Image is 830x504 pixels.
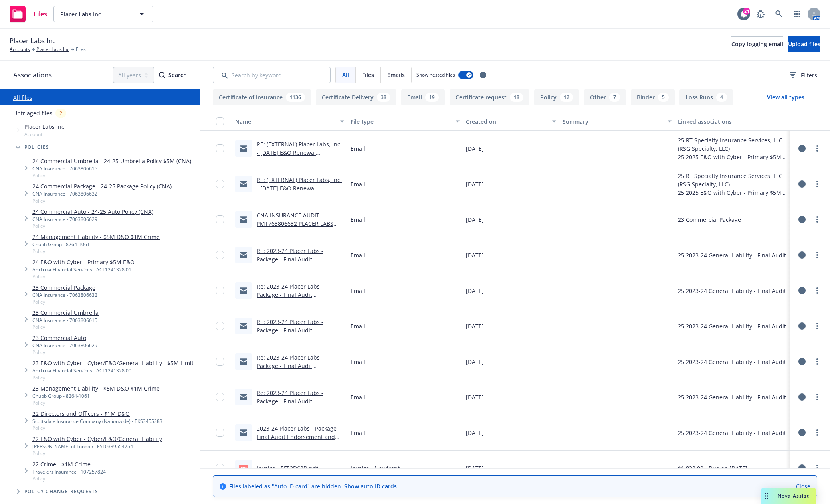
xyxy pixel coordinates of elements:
[678,393,786,401] div: 25 2023-24 General Liability - Final Audit
[32,266,135,273] div: AmTrust Financial Services - ACL1241328 01
[159,67,187,83] div: Search
[812,357,822,366] a: more
[466,322,484,330] span: [DATE]
[416,71,455,78] span: Show nested files
[812,392,822,402] a: more
[347,112,463,131] button: File type
[257,140,342,165] a: RE: (EXTERNAL) Placer Labs, Inc. - [DATE] E&O Renewal Solicitation (RT)
[32,248,160,255] span: Policy
[675,112,790,131] button: Linked associations
[753,6,769,22] a: Report a Bug
[812,179,822,189] a: more
[32,450,162,457] span: Policy
[24,489,98,494] span: Policy change requests
[678,287,786,295] div: 25 2023-24 General Liability - Final Audit
[32,393,160,399] div: Chubb Group - 8264-1061
[257,247,343,280] a: RE: 2023-24 Placer Labs - Package - Final Audit Endorsement and Invoice (Policy #7063806632)
[678,153,787,161] div: 25 2025 E&O with Cyber - Primary $5M E&O
[213,67,331,83] input: Search by keyword...
[257,283,343,315] a: Re: 2023-24 Placer Labs - Package - Final Audit Endorsement and Invoice (Policy #7063806632)
[351,180,365,188] span: Email
[789,6,805,22] a: Switch app
[76,46,86,53] span: Files
[257,425,340,449] a: 2023-24 Placer Labs - Package - Final Audit Endorsement and Invoice (Policy #7063806632)
[812,215,822,224] a: more
[761,488,771,504] div: Drag to move
[239,465,248,471] span: pdf
[801,71,817,79] span: Filters
[788,40,820,48] span: Upload files
[257,464,318,472] a: Invoice - 5FE2D62D.pdf
[32,292,97,298] div: CNA Insurance - 7063806632
[32,208,153,216] a: 24 Commercial Auto - 24-25 Auto Policy (CNA)
[34,11,47,17] span: Files
[32,399,160,406] span: Policy
[778,492,809,499] span: Nova Assist
[812,428,822,437] a: more
[466,117,547,126] div: Created on
[351,429,365,437] span: Email
[32,216,153,223] div: CNA Insurance - 7063806629
[812,144,822,153] a: more
[32,233,160,241] a: 24 Management Liability - $5M D&O $1M Crime
[466,393,484,401] span: [DATE]
[387,71,405,79] span: Emails
[32,258,135,266] a: 24 E&O with Cyber - Primary $5M E&O
[377,93,390,102] div: 38
[216,117,224,125] input: Select all
[344,482,397,490] a: Show auto ID cards
[32,182,172,190] a: 24 Commercial Package - 24-25 Package Policy (CNA)
[678,358,786,366] div: 25 2023-24 General Liability - Final Audit
[678,172,787,188] div: 25 RT Specialty Insurance Services, LLC (RSG Specialty, LLC)
[213,89,311,105] button: Certificate of insurance
[32,443,162,450] div: [PERSON_NAME] of London - ESL0339554754
[216,464,224,472] input: Toggle Row Selected
[631,89,675,105] button: Binder
[257,211,333,253] a: CNA INSURANCE AUDIT PMT763806632 PLACER LABS INC. 1252023 - 1252024 GENERAL LIABILITY [PERSON_NAM...
[678,215,741,224] div: 23 Commercial Package
[731,40,783,48] span: Copy logging email
[351,358,365,366] span: Email
[812,250,822,260] a: more
[32,384,160,393] a: 23 Management Liability - $5M D&O $1M Crime
[60,10,129,18] span: Placer Labs Inc
[32,334,97,342] a: 23 Commercial Auto
[32,317,99,324] div: CNA Insurance - 7063806615
[788,36,820,52] button: Upload files
[790,71,817,79] span: Filters
[32,425,162,431] span: Policy
[609,93,620,102] div: 7
[216,251,224,259] input: Toggle Row Selected
[32,198,172,204] span: Policy
[812,321,822,331] a: more
[24,123,64,131] span: Placer Labs Inc
[32,435,162,443] a: 22 E&O with Cyber - Cyber/E&O/General Liability
[466,287,484,295] span: [DATE]
[510,93,523,102] div: 18
[13,70,52,80] span: Associations
[678,429,786,437] div: 25 2023-24 General Liability - Final Audit
[466,429,484,437] span: [DATE]
[351,215,365,224] span: Email
[466,144,484,153] span: [DATE]
[32,223,153,229] span: Policy
[32,349,97,356] span: Policy
[743,8,750,15] div: 24
[216,322,224,330] input: Toggle Row Selected
[463,112,559,131] button: Created on
[466,215,484,224] span: [DATE]
[32,324,99,330] span: Policy
[229,482,397,490] span: Files labeled as "Auto ID card" are hidden.
[10,46,30,53] a: Accounts
[55,109,66,118] div: 2
[32,367,194,374] div: AmTrust Financial Services - ACL1241328 00
[257,354,343,386] a: Re: 2023-24 Placer Labs - Package - Final Audit Endorsement and Invoice (Policy #7063806632)
[678,117,787,126] div: Linked associations
[351,322,365,330] span: Email
[32,190,172,197] div: CNA Insurance - 7063806632
[679,89,733,105] button: Loss Runs
[534,89,579,105] button: Policy
[351,287,365,295] span: Email
[32,418,162,425] div: Scottsdale Insurance Company (Nationwide) - EKS3455383
[216,180,224,188] input: Toggle Row Selected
